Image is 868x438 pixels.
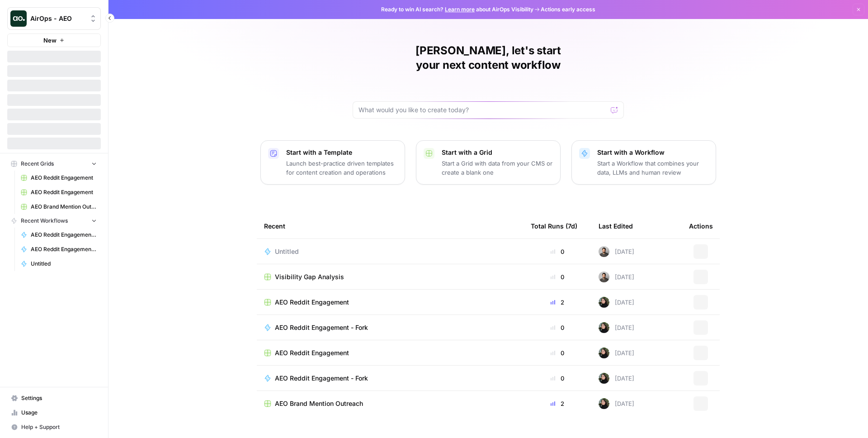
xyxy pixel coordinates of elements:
[30,14,85,23] span: AirOps - AEO
[531,214,577,238] div: Total Runs (7d)
[7,33,101,47] button: New
[275,247,299,256] span: Untitled
[21,409,97,417] span: Usage
[31,174,97,182] span: AEO Reddit Engagement
[7,214,101,228] button: Recent Workflows
[445,6,475,13] a: Learn more
[416,140,561,185] button: Start with a GridStart a Grid with data from your CMS or create a blank one
[17,200,101,214] a: AEO Brand Mention Outreach
[264,247,516,256] a: Untitled
[531,247,584,256] div: 0
[571,140,716,185] button: Start with a WorkflowStart a Workflow that combines your data, LLMs and human review
[599,373,609,384] img: eoqc67reg7z2luvnwhy7wyvdqmsw
[21,217,68,225] span: Recent Workflows
[359,105,607,114] input: What would you like to create today?
[599,322,634,333] div: [DATE]
[597,159,708,177] p: Start a Workflow that combines your data, LLMs and human review
[31,260,97,268] span: Untitled
[442,148,553,157] p: Start with a Grid
[31,188,97,196] span: AEO Reddit Engagement
[275,399,363,408] span: AEO Brand Mention Outreach
[599,271,609,282] img: 16hj2zu27bdcdvv6x26f6v9ttfr9
[31,203,97,211] span: AEO Brand Mention Outreach
[264,399,516,408] a: AEO Brand Mention Outreach
[599,348,634,358] div: [DATE]
[599,398,634,409] div: [DATE]
[264,374,516,383] a: AEO Reddit Engagement - Fork
[7,391,101,405] a: Settings
[275,348,349,357] span: AEO Reddit Engagement
[264,323,516,332] a: AEO Reddit Engagement - Fork
[599,214,633,238] div: Last Edited
[689,214,713,238] div: Actions
[531,323,584,332] div: 0
[599,373,634,384] div: [DATE]
[531,399,584,408] div: 2
[264,214,516,238] div: Recent
[531,272,584,281] div: 0
[531,374,584,383] div: 0
[531,298,584,307] div: 2
[599,297,609,308] img: eoqc67reg7z2luvnwhy7wyvdqmsw
[275,272,344,281] span: Visibility Gap Analysis
[7,405,101,420] a: Usage
[599,398,609,409] img: eoqc67reg7z2luvnwhy7wyvdqmsw
[17,228,101,242] a: AEO Reddit Engagement - Fork
[286,159,397,177] p: Launch best-practice driven templates for content creation and operations
[31,231,97,239] span: AEO Reddit Engagement - Fork
[541,5,595,14] span: Actions early access
[264,298,516,307] a: AEO Reddit Engagement
[21,394,97,402] span: Settings
[7,157,101,171] button: Recent Grids
[286,148,397,157] p: Start with a Template
[442,159,553,177] p: Start a Grid with data from your CMS or create a blank one
[599,246,634,257] div: [DATE]
[21,160,54,168] span: Recent Grids
[17,257,101,271] a: Untitled
[599,246,609,257] img: 16hj2zu27bdcdvv6x26f6v9ttfr9
[17,242,101,257] a: AEO Reddit Engagement - Fork
[17,171,101,185] a: AEO Reddit Engagement
[264,348,516,357] a: AEO Reddit Engagement
[260,140,405,185] button: Start with a TemplateLaunch best-practice driven templates for content creation and operations
[275,298,349,307] span: AEO Reddit Engagement
[10,10,27,27] img: AirOps - AEO Logo
[599,322,609,333] img: eoqc67reg7z2luvnwhy7wyvdqmsw
[17,185,101,200] a: AEO Reddit Engagement
[31,245,97,253] span: AEO Reddit Engagement - Fork
[381,5,533,14] span: Ready to win AI search? about AirOps Visibility
[21,423,97,431] span: Help + Support
[7,7,101,30] button: Workspace: AirOps - AEO
[353,43,624,72] h1: [PERSON_NAME], let's start your next content workflow
[597,148,708,157] p: Start with a Workflow
[43,36,57,45] span: New
[275,374,368,383] span: AEO Reddit Engagement - Fork
[599,271,634,282] div: [DATE]
[264,272,516,281] a: Visibility Gap Analysis
[599,297,634,308] div: [DATE]
[531,348,584,357] div: 0
[275,323,368,332] span: AEO Reddit Engagement - Fork
[7,420,101,434] button: Help + Support
[599,348,609,358] img: eoqc67reg7z2luvnwhy7wyvdqmsw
